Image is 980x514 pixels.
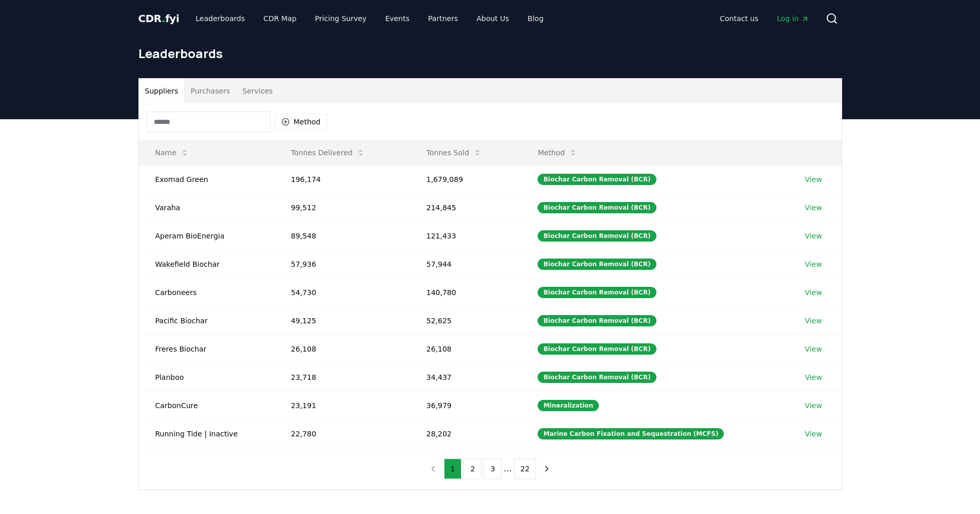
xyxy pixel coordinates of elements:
[139,193,275,222] td: Varaha
[139,222,275,250] td: Aperam BioEnergia
[275,391,410,419] td: 23,191
[805,400,822,411] a: View
[275,278,410,306] td: 54,730
[805,344,822,354] a: View
[139,250,275,278] td: Wakefield Biochar
[184,79,236,103] button: Purchasers
[410,193,522,222] td: 214,845
[805,203,822,213] a: View
[139,306,275,335] td: Pacific Biochar
[529,142,585,163] button: Method
[538,428,724,439] div: Marine Carbon Fixation and Sequestration (MCFS)
[275,335,410,363] td: 26,108
[138,45,842,62] h1: Leaderboards
[777,13,809,24] span: Log in
[504,463,511,475] li: ...
[514,458,537,479] button: 22
[275,114,328,130] button: Method
[444,458,462,479] button: 1
[520,9,552,28] a: Blog
[138,11,180,26] a: CDR.fyi
[805,174,822,185] a: View
[139,335,275,363] td: Freres Biochar
[538,287,656,298] div: Biochar Carbon Removal (BCR)
[139,278,275,306] td: Carboneers
[538,174,656,185] div: Biochar Carbon Removal (BCR)
[538,202,656,213] div: Biochar Carbon Removal (BCR)
[410,165,522,193] td: 1,679,089
[138,12,180,25] span: CDR fyi
[538,372,656,383] div: Biochar Carbon Removal (BCR)
[275,222,410,250] td: 89,548
[805,259,822,269] a: View
[147,142,197,163] button: Name
[275,250,410,278] td: 57,936
[538,400,599,411] div: Mineralization
[275,419,410,448] td: 22,780
[139,419,275,448] td: Running Tide | Inactive
[275,363,410,391] td: 23,718
[410,278,522,306] td: 140,780
[377,9,418,28] a: Events
[420,9,466,28] a: Partners
[139,79,185,103] button: Suppliers
[255,9,305,28] a: CDR Map
[410,250,522,278] td: 57,944
[410,335,522,363] td: 26,108
[805,429,822,439] a: View
[711,9,767,28] a: Contact us
[307,9,375,28] a: Pricing Survey
[275,193,410,222] td: 99,512
[139,363,275,391] td: Planboo
[805,287,822,298] a: View
[805,316,822,326] a: View
[464,458,482,479] button: 2
[538,230,656,242] div: Biochar Carbon Removal (BCR)
[538,343,656,355] div: Biochar Carbon Removal (BCR)
[283,142,373,163] button: Tonnes Delivered
[187,9,551,28] nav: Main
[187,9,253,28] a: Leaderboards
[410,363,522,391] td: 34,437
[418,142,490,163] button: Tonnes Sold
[410,222,522,250] td: 121,433
[468,9,517,28] a: About Us
[538,259,656,270] div: Biochar Carbon Removal (BCR)
[410,306,522,335] td: 52,625
[769,9,817,28] a: Log in
[162,12,165,25] span: .
[805,372,822,382] a: View
[236,79,279,103] button: Services
[410,419,522,448] td: 28,202
[275,306,410,335] td: 49,125
[538,458,556,479] button: next page
[139,165,275,193] td: Exomad Green
[538,315,656,326] div: Biochar Carbon Removal (BCR)
[139,391,275,419] td: CarbonCure
[711,9,817,28] nav: Main
[275,165,410,193] td: 196,174
[410,391,522,419] td: 36,979
[805,231,822,241] a: View
[484,458,502,479] button: 3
